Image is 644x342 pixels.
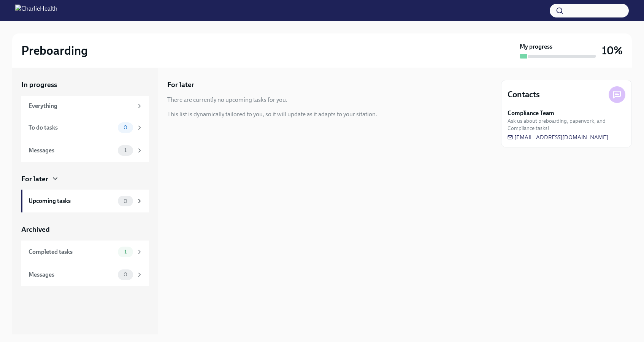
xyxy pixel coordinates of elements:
[29,271,115,279] div: Messages
[29,102,133,110] div: Everything
[21,116,149,139] a: To do tasks0
[167,110,377,119] div: This list is dynamically tailored to you, so it will update as it adapts to your sitation.
[29,146,115,155] div: Messages
[29,123,115,132] div: To do tasks
[21,139,149,162] a: Messages1
[119,125,132,130] span: 0
[520,43,552,51] strong: My progress
[21,190,149,212] a: Upcoming tasks0
[21,96,149,116] a: Everything
[167,80,194,90] h5: For later
[21,174,149,184] a: For later
[167,96,287,104] div: There are currently no upcoming tasks for you.
[508,109,554,117] strong: Compliance Team
[119,272,132,277] span: 0
[120,147,131,153] span: 1
[29,197,115,205] div: Upcoming tasks
[508,133,608,141] a: [EMAIL_ADDRESS][DOMAIN_NAME]
[21,225,149,234] a: Archived
[120,249,131,255] span: 1
[508,89,540,100] h4: Contacts
[21,174,48,184] div: For later
[508,117,625,132] span: Ask us about preboarding, paperwork, and Compliance tasks!
[21,263,149,286] a: Messages0
[29,248,115,256] div: Completed tasks
[15,5,57,17] img: CharlieHealth
[21,241,149,263] a: Completed tasks1
[119,198,132,204] span: 0
[602,44,623,57] h3: 10%
[21,43,88,58] h2: Preboarding
[21,80,149,90] a: In progress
